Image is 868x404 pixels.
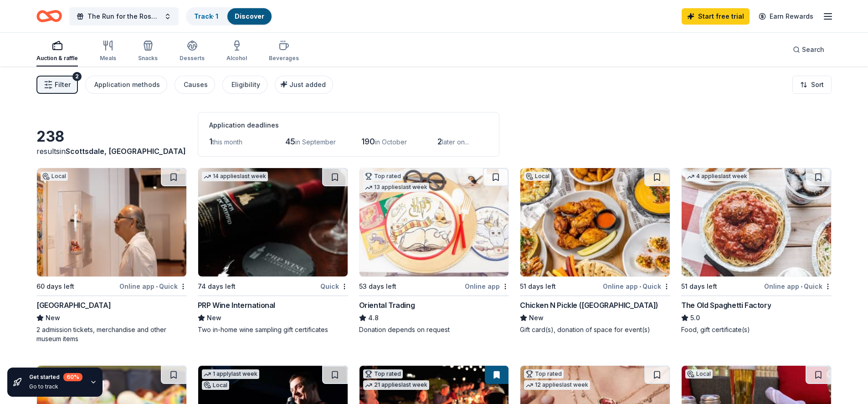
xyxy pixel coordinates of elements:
[363,172,403,181] div: Top rated
[685,369,713,378] div: Local
[359,325,509,334] div: Donation depends on request
[520,168,670,334] a: Image for Chicken N Pickle (Glendale)Local51 days leftOnline app•QuickChicken N Pickle ([GEOGRAPH...
[359,168,509,334] a: Image for Oriental TradingTop rated13 applieslast week53 days leftOnline appOriental Trading4.8Do...
[36,5,62,27] a: Home
[66,147,186,156] span: Scottsdale, [GEOGRAPHIC_DATA]
[235,12,264,20] a: Discover
[198,300,275,311] div: PRP Wine International
[36,168,187,343] a: Image for Heard MuseumLocal60 days leftOnline app•Quick[GEOGRAPHIC_DATA]New2 admission tickets, m...
[690,312,700,323] span: 5.0
[202,369,259,379] div: 1 apply last week
[811,79,824,90] span: Sort
[212,138,242,146] span: this month
[46,312,60,323] span: New
[55,79,71,90] span: Filter
[198,168,348,334] a: Image for PRP Wine International14 applieslast week74 days leftQuickPRP Wine InternationalNewTwo ...
[198,325,348,334] div: Two in-home wine sampling gift certificates
[194,12,218,20] a: Track· 1
[682,168,831,276] img: Image for The Old Spaghetti Factory
[764,281,832,292] div: Online app Quick
[94,79,160,90] div: Application methods
[363,183,429,192] div: 13 applies last week
[801,283,802,290] span: •
[36,281,74,292] div: 60 days left
[69,7,179,26] button: The Run for the Roses Auction
[753,8,819,25] a: Earn Rewards
[138,36,158,66] button: Snacks
[60,147,186,156] span: in
[529,312,544,323] span: New
[85,76,167,94] button: Application methods
[681,168,832,334] a: Image for The Old Spaghetti Factory4 applieslast week51 days leftOnline app•QuickThe Old Spaghett...
[226,55,247,62] div: Alcohol
[231,79,260,90] div: Eligibility
[681,300,771,311] div: The Old Spaghetti Factory
[119,281,187,292] div: Online app Quick
[681,281,717,292] div: 51 days left
[285,137,295,146] span: 45
[682,8,750,25] a: Start free trial
[368,312,379,323] span: 4.8
[520,300,658,311] div: Chicken N Pickle ([GEOGRAPHIC_DATA])
[100,55,116,62] div: Meals
[375,138,407,146] span: in October
[603,281,670,292] div: Online app Quick
[520,325,670,334] div: Gift card(s), donation of space for event(s)
[175,76,215,94] button: Causes
[41,172,68,181] div: Local
[202,381,229,390] div: Local
[524,172,551,181] div: Local
[681,325,832,334] div: Food, gift certificate(s)
[198,168,348,276] img: Image for PRP Wine International
[524,380,590,390] div: 12 applies last week
[198,281,236,292] div: 74 days left
[184,79,208,90] div: Causes
[639,283,641,290] span: •
[269,36,299,66] button: Beverages
[72,72,82,81] div: 2
[36,76,78,94] button: Filter2
[363,369,403,378] div: Top rated
[269,55,299,62] div: Beverages
[802,44,824,55] span: Search
[226,36,247,66] button: Alcohol
[524,369,564,378] div: Top rated
[360,168,509,276] img: Image for Oriental Trading
[138,55,158,62] div: Snacks
[520,281,556,292] div: 51 days left
[465,281,509,292] div: Online app
[359,281,396,292] div: 53 days left
[36,36,78,66] button: Auction & raffle
[37,168,186,276] img: Image for Heard Museum
[186,7,272,26] button: Track· 1Discover
[520,168,670,276] img: Image for Chicken N Pickle (Glendale)
[36,325,187,343] div: 2 admission tickets, merchandise and other museum items
[36,55,78,62] div: Auction & raffle
[363,380,429,390] div: 21 applies last week
[100,36,116,66] button: Meals
[275,76,333,94] button: Just added
[792,76,832,94] button: Sort
[437,137,442,146] span: 2
[202,172,268,181] div: 14 applies last week
[156,283,158,290] span: •
[36,128,187,146] div: 238
[63,373,82,381] div: 60 %
[222,76,267,94] button: Eligibility
[320,281,348,292] div: Quick
[685,172,749,181] div: 4 applies last week
[442,138,469,146] span: later on...
[180,55,205,62] div: Desserts
[36,146,187,157] div: results
[29,383,82,390] div: Go to track
[295,138,336,146] span: in September
[359,300,415,311] div: Oriental Trading
[87,11,160,22] span: The Run for the Roses Auction
[207,312,221,323] span: New
[289,81,326,88] span: Just added
[36,300,111,311] div: [GEOGRAPHIC_DATA]
[209,137,212,146] span: 1
[209,120,488,131] div: Application deadlines
[180,36,205,66] button: Desserts
[361,137,375,146] span: 190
